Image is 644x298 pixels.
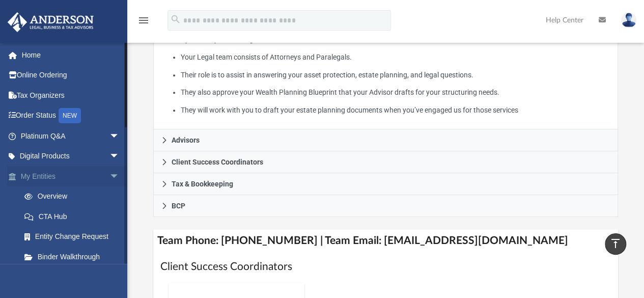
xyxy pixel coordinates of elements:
span: Tax & Bookkeeping [172,180,233,187]
a: menu [137,19,150,26]
span: arrow_drop_down [109,126,130,147]
a: Tax Organizers [7,85,135,105]
a: Digital Productsarrow_drop_down [7,146,135,167]
a: Tax & Bookkeeping [153,173,619,195]
a: Binder Walkthrough [14,247,135,267]
p: What My Attorneys & Paralegals Do: [161,33,611,116]
li: They also approve your Wealth Planning Blueprint that your Advisor drafts for your structuring ne... [181,86,610,99]
a: Platinum Q&Aarrow_drop_down [7,126,135,146]
span: Client Success Coordinators [172,158,263,166]
a: Advisors [153,129,619,151]
span: BCP [172,202,185,209]
a: Client Success Coordinators [153,151,619,173]
span: Advisors [172,137,200,144]
h4: Team Phone: [PHONE_NUMBER] | Team Email: [EMAIL_ADDRESS][DOMAIN_NAME] [153,229,619,252]
span: arrow_drop_down [109,146,130,167]
i: search [170,14,181,25]
a: Home [7,45,135,65]
h1: Client Success Coordinators [160,259,611,274]
a: Entity Change Request [14,227,135,247]
a: Order StatusNEW [7,105,135,126]
a: My Entitiesarrow_drop_down [7,166,135,186]
a: BCP [153,195,619,217]
div: Attorneys & Paralegals [153,26,619,129]
i: vertical_align_top [609,237,622,250]
i: menu [137,14,150,26]
li: They will work with you to draft your estate planning documents when you’ve engaged us for those ... [181,104,610,117]
a: CTA Hub [14,206,135,227]
span: arrow_drop_down [109,166,130,187]
li: Your Legal team consists of Attorneys and Paralegals. [181,51,610,64]
a: Overview [14,186,135,207]
li: Their role is to assist in answering your asset protection, estate planning, and legal questions. [181,69,610,82]
img: Anderson Advisors Platinum Portal [5,12,97,32]
a: vertical_align_top [605,233,626,255]
img: User Pic [621,13,636,28]
a: Online Ordering [7,65,135,86]
div: NEW [59,108,81,123]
